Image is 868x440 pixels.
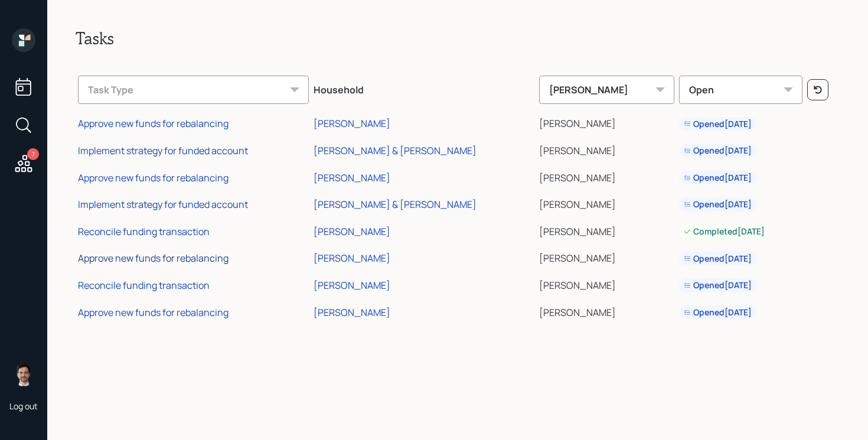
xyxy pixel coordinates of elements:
td: [PERSON_NAME] [537,297,677,324]
div: Log out [9,400,38,412]
div: Opened [DATE] [684,253,752,265]
div: [PERSON_NAME] [314,252,390,265]
div: Reconcile funding transaction [78,225,210,238]
div: Approve new funds for rebalancing [78,117,229,130]
h2: Tasks [76,28,840,48]
div: [PERSON_NAME] [539,76,674,104]
div: Open [679,76,802,104]
div: Opened [DATE] [684,198,752,210]
div: [PERSON_NAME] [314,225,390,238]
div: Opened [DATE] [684,279,752,291]
td: [PERSON_NAME] [537,216,677,243]
div: Approve new funds for rebalancing [78,306,229,319]
div: Reconcile funding transaction [78,279,210,292]
div: [PERSON_NAME] & [PERSON_NAME] [314,198,477,211]
div: Approve new funds for rebalancing [78,252,229,265]
div: Completed [DATE] [684,226,765,237]
div: Task Type [78,76,309,104]
div: [PERSON_NAME] & [PERSON_NAME] [314,144,477,157]
div: Opened [DATE] [684,172,752,184]
td: [PERSON_NAME] [537,109,677,136]
img: jonah-coleman-headshot.png [12,363,35,386]
div: Implement strategy for funded account [78,198,248,211]
div: [PERSON_NAME] [314,171,390,184]
td: [PERSON_NAME] [537,189,677,216]
td: [PERSON_NAME] [537,162,677,190]
div: Approve new funds for rebalancing [78,171,229,184]
td: [PERSON_NAME] [537,243,677,270]
div: Implement strategy for funded account [78,144,248,157]
td: [PERSON_NAME] [537,135,677,162]
div: Opened [DATE] [684,145,752,157]
div: 7 [27,148,39,160]
div: Opened [DATE] [684,307,752,318]
td: [PERSON_NAME] [537,270,677,297]
th: Household [311,67,537,109]
div: [PERSON_NAME] [314,279,390,292]
div: [PERSON_NAME] [314,117,390,130]
div: [PERSON_NAME] [314,306,390,319]
div: Opened [DATE] [684,118,752,130]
